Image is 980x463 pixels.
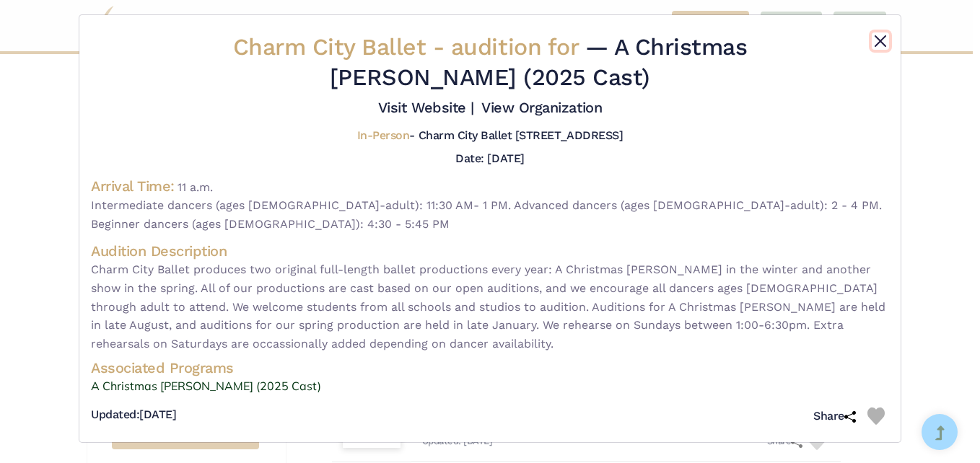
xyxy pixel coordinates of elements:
[91,260,889,353] span: Charm City Ballet produces two original full-length ballet productions every year: A Christmas [P...
[91,242,889,260] h4: Audition Description
[455,151,524,165] h5: Date: [DATE]
[330,33,748,91] span: — A Christmas [PERSON_NAME] (2025 Cast)
[813,409,856,424] h5: Share
[481,99,602,116] a: View Organization
[233,33,585,61] span: Charm City Ballet -
[357,128,623,144] h5: - Charm City Ballet [STREET_ADDRESS]
[91,377,889,396] a: A Christmas [PERSON_NAME] (2025 Cast)
[357,128,410,142] span: In-Person
[378,99,474,116] a: Visit Website |
[178,180,213,194] span: 11 a.m.
[91,358,889,377] h4: Associated Programs
[451,33,578,61] span: audition for
[91,407,176,423] h5: [DATE]
[91,177,175,195] h4: Arrival Time:
[91,196,889,233] span: Intermediate dancers (ages [DEMOGRAPHIC_DATA]-adult): 11:30 AM- 1 PM. Advanced dancers (ages [DEM...
[872,32,889,50] button: Close
[91,407,139,421] span: Updated:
